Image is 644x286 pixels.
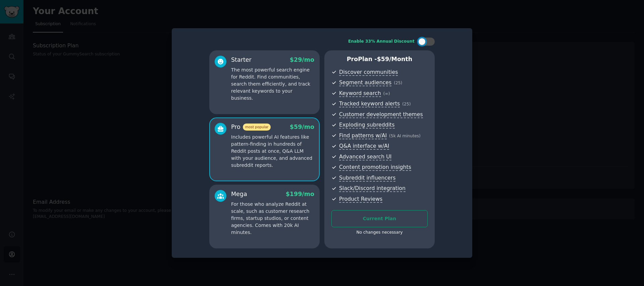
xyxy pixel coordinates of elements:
div: Pro [231,123,271,131]
div: Mega [231,190,247,198]
span: $ 29 /mo [290,56,314,63]
span: $ 59 /mo [290,124,314,130]
span: Subreddit influencers [339,175,395,182]
span: Exploding subreddits [339,122,394,129]
p: For those who analyze Reddit at scale, such as customer research firms, startup studios, or conte... [231,201,314,236]
p: Pro Plan - [331,55,428,63]
span: most popular [243,124,271,131]
span: Find patterns w/AI [339,132,387,139]
span: Keyword search [339,90,381,97]
span: Discover communities [339,69,398,76]
span: Customer development themes [339,111,423,118]
span: ( 25 ) [402,102,411,106]
span: Product Reviews [339,196,382,203]
div: No changes necessary [331,230,428,236]
p: Includes powerful AI features like pattern-finding in hundreds of Reddit posts at once, Q&A LLM w... [231,134,314,169]
p: The most powerful search engine for Reddit. Find communities, search them efficiently, and track ... [231,66,314,102]
span: Q&A interface w/AI [339,143,389,150]
span: Segment audiences [339,79,391,86]
span: Advanced search UI [339,153,391,160]
span: ( ∞ ) [383,91,390,96]
div: Starter [231,56,252,64]
span: $ 59 /month [377,56,413,62]
span: ( 25 ) [394,81,402,85]
div: Enable 33% Annual Discount [348,39,415,45]
span: ( 5k AI minutes ) [389,134,421,138]
span: Content promotion insights [339,164,411,171]
span: $ 199 /mo [286,191,314,197]
span: Tracked keyword alerts [339,100,400,107]
span: Slack/Discord integration [339,185,406,192]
